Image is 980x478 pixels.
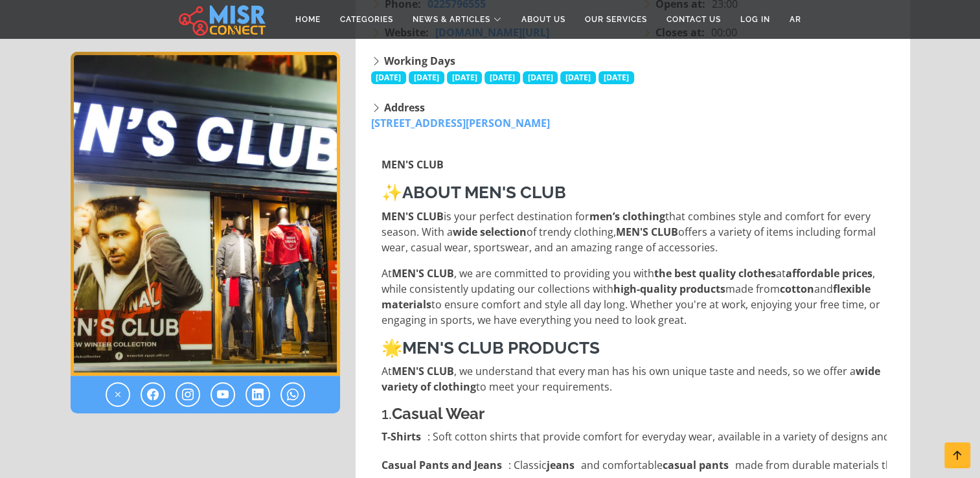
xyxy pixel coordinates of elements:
strong: Casual Pants and Jeans [382,457,502,473]
strong: high-quality products [613,282,725,296]
h4: 1. [382,405,887,424]
span: [DATE] [560,71,596,84]
strong: MEN'S CLUB [392,266,454,280]
h3: 🌟 [382,338,887,358]
strong: affordable prices [786,266,872,280]
span: [DATE] [409,71,444,84]
strong: cotton [780,282,814,296]
strong: MEN'S CLUB [382,209,444,223]
p: At , we are committed to providing you with at , while consistently updating our collections with... [382,266,887,328]
span: [DATE] [447,71,483,84]
strong: Working Days [384,54,455,68]
strong: the best quality clothes [654,266,776,280]
a: Contact Us [657,7,731,32]
img: MEN'S CLUB [71,52,340,376]
li: : Classic and comfortable made from durable materials that are perfect for any occasion. [382,457,887,473]
div: 1 / 1 [71,52,340,376]
strong: MEN'S CLUB [382,157,444,172]
p: At , we understand that every man has his own unique taste and needs, so we offer a to meet your ... [382,363,887,394]
a: AR [780,7,811,32]
a: Categories [330,7,403,32]
a: About Us [512,7,575,32]
strong: Address [384,100,425,115]
strong: jeans [547,457,575,473]
strong: About MEN'S CLUB [402,183,566,202]
strong: Casual Wear [392,404,484,423]
a: Log in [731,7,780,32]
h3: ✨ [382,183,887,203]
strong: men’s clothing [589,209,665,223]
strong: flexible materials [382,282,871,312]
span: [DATE] [598,71,634,84]
span: News & Articles [413,14,490,25]
img: main.misr_connect [179,3,266,36]
strong: T-Shirts [382,429,421,444]
span: [DATE] [371,71,407,84]
strong: casual pants [663,457,729,473]
strong: MEN'S CLUB [392,364,454,378]
a: Home [286,7,330,32]
strong: wide variety of clothing [382,364,880,394]
a: [STREET_ADDRESS][PERSON_NAME] [371,116,550,130]
p: is your perfect destination for that combines style and comfort for every season. With a of trend... [382,209,887,255]
span: [DATE] [523,71,558,84]
strong: MEN'S CLUB [616,225,678,239]
a: News & Articles [403,7,512,32]
a: Our Services [575,7,657,32]
span: [DATE] [484,71,520,84]
strong: MEN'S CLUB Products [402,338,600,358]
strong: wide selection [453,225,527,239]
li: : Soft cotton shirts that provide comfort for everyday wear, available in a variety of designs an... [382,429,887,444]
